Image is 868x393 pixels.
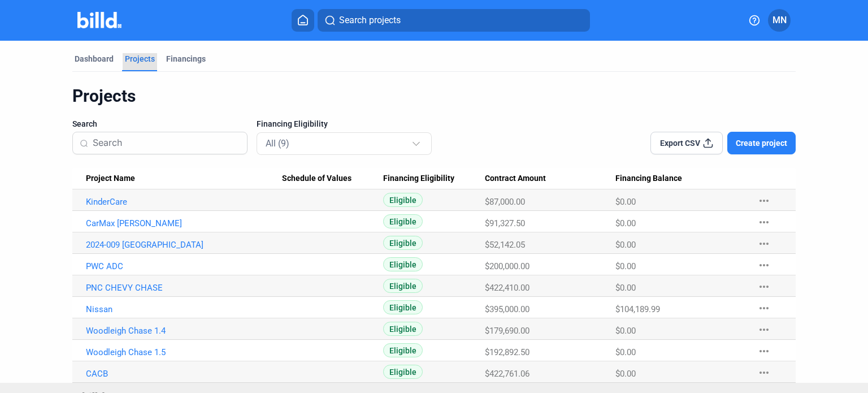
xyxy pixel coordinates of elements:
mat-icon: more_horiz [757,323,771,336]
span: Search [72,118,97,129]
span: Export CSV [660,137,700,149]
div: Schedule of Values [282,174,383,184]
span: $179,690.00 [485,326,530,336]
span: $87,000.00 [485,197,525,207]
a: PWC ADC [86,261,282,271]
mat-icon: more_horiz [757,237,771,251]
span: MN [772,14,787,27]
span: Financing Eligibility [383,174,454,184]
mat-icon: more_horiz [757,215,771,229]
span: Schedule of Values [282,174,351,184]
span: Eligible [383,343,423,357]
span: Search projects [339,14,401,27]
div: Projects [72,85,796,107]
button: Search projects [318,9,590,32]
span: Eligible [383,214,423,228]
span: $0.00 [615,326,636,336]
span: $0.00 [615,197,636,207]
span: $0.00 [615,347,636,357]
span: $0.00 [615,369,636,379]
span: Contract Amount [485,174,546,184]
span: Eligible [383,279,423,293]
button: Create project [727,132,796,154]
mat-icon: more_horiz [757,280,771,293]
span: Eligible [383,193,423,207]
button: MN [768,9,791,32]
input: Search [93,131,240,155]
span: $200,000.00 [485,261,530,271]
span: Eligible [383,365,423,379]
button: Export CSV [650,132,723,154]
span: Eligible [383,322,423,336]
span: $395,000.00 [485,304,530,314]
mat-icon: more_horiz [757,301,771,315]
span: $91,327.50 [485,218,525,228]
mat-icon: more_horiz [757,344,771,358]
a: 2024-009 [GEOGRAPHIC_DATA] [86,240,282,250]
span: $52,142.05 [485,240,525,250]
div: Projects [125,53,155,64]
a: CACB [86,369,282,379]
span: $0.00 [615,240,636,250]
mat-icon: more_horiz [757,258,771,272]
div: Financing Eligibility [383,174,485,184]
span: $0.00 [615,283,636,293]
span: $192,892.50 [485,347,530,357]
mat-icon: more_horiz [757,366,771,379]
div: Project Name [86,174,282,184]
a: Nissan [86,304,282,314]
a: PNC CHEVY CHASE [86,283,282,293]
span: $422,410.00 [485,283,530,293]
span: $0.00 [615,218,636,228]
span: Create project [736,137,787,149]
span: Eligible [383,236,423,250]
a: Woodleigh Chase 1.4 [86,326,282,336]
div: Contract Amount [485,174,615,184]
mat-icon: more_horiz [757,194,771,208]
mat-select-trigger: All (9) [266,138,289,149]
img: Billd Company Logo [77,12,122,28]
a: KinderCare [86,197,282,207]
span: Eligible [383,257,423,271]
span: $422,761.06 [485,369,530,379]
span: Financing Eligibility [257,118,328,129]
span: Eligible [383,300,423,314]
span: $104,189.99 [615,304,660,314]
a: Woodleigh Chase 1.5 [86,347,282,357]
div: Financing Balance [615,174,746,184]
span: Project Name [86,174,135,184]
div: Financings [166,53,206,64]
a: CarMax [PERSON_NAME] [86,218,282,228]
span: Financing Balance [615,174,682,184]
div: Dashboard [75,53,114,64]
span: $0.00 [615,261,636,271]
